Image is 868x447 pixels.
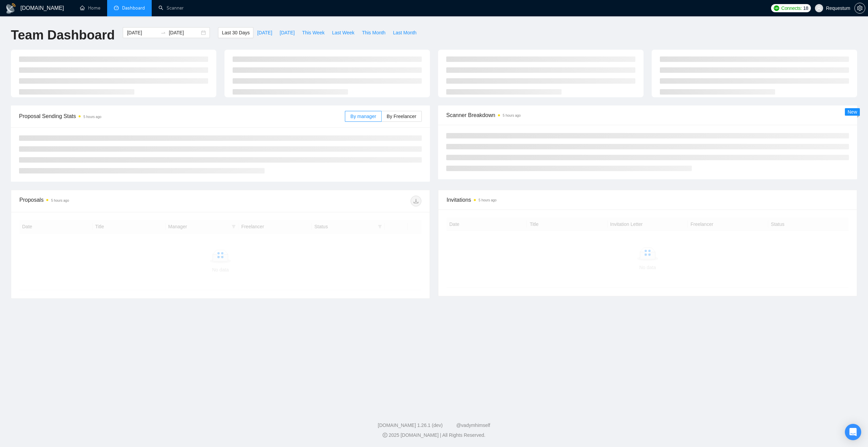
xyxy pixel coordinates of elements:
[781,4,802,12] span: Connects:
[854,5,865,11] a: setting
[257,29,272,36] span: [DATE]
[848,109,857,115] span: New
[51,199,69,202] time: 5 hours ago
[276,27,298,38] button: [DATE]
[302,29,324,36] span: This Week
[298,27,328,38] button: This Week
[854,3,865,14] button: setting
[389,27,420,38] button: Last Month
[387,114,416,119] span: By Freelancer
[280,29,295,36] span: [DATE]
[362,29,385,36] span: This Month
[378,423,443,428] a: [DOMAIN_NAME] 1.26.1 (dev)
[19,196,220,206] div: Proposals
[80,5,100,11] a: homeHome
[446,111,849,119] span: Scanner Breakdown
[855,5,865,11] span: setting
[845,424,861,440] div: Open Intercom Messenger
[161,30,166,35] span: to
[5,3,16,14] img: logo
[127,29,158,36] input: Start date
[350,114,376,119] span: By manager
[5,432,863,439] div: 2025 [DOMAIN_NAME] | All Rights Reserved.
[817,6,821,11] span: user
[222,29,250,36] span: Last 30 Days
[122,5,145,11] span: Dashboard
[503,114,521,117] time: 5 hours ago
[447,196,849,204] span: Invitations
[456,423,490,428] a: @vadymhimself
[358,27,389,38] button: This Month
[383,433,387,437] span: copyright
[218,27,253,38] button: Last 30 Days
[393,29,416,36] span: Last Month
[169,29,200,36] input: End date
[19,112,345,120] span: Proposal Sending Stats
[253,27,276,38] button: [DATE]
[479,198,497,202] time: 5 hours ago
[328,27,358,38] button: Last Week
[803,4,808,12] span: 18
[158,5,184,11] a: searchScanner
[83,115,101,119] time: 5 hours ago
[11,27,115,43] h1: Team Dashboard
[114,5,119,10] span: dashboard
[774,5,779,11] img: upwork-logo.png
[332,29,354,36] span: Last Week
[161,30,166,35] span: swap-right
